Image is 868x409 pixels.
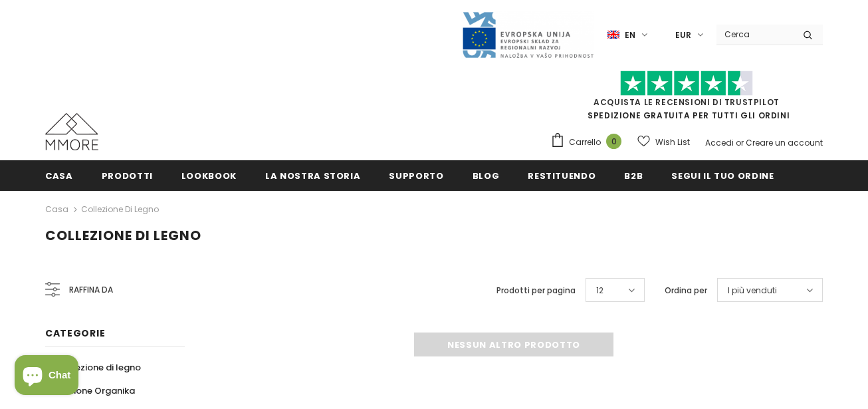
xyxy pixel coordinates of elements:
[607,29,619,41] img: i-lang-1.png
[550,76,823,121] span: SPEDIZIONE GRATUITA PER TUTTI GLI ORDINI
[11,355,82,398] inbox-online-store-chat: Shopify online store chat
[746,137,823,148] a: Creare un account
[45,113,98,150] img: Casi MMORE
[606,134,621,149] span: 0
[461,11,594,59] img: Javni Razpis
[461,29,594,40] a: Javni Razpis
[265,170,360,182] span: La nostra storia
[625,29,635,42] span: en
[45,379,135,402] a: Collezione Organika
[181,160,237,190] a: Lookbook
[736,137,744,148] span: or
[528,160,596,190] a: Restituendo
[550,132,628,152] a: Carrello 0
[389,160,443,190] a: supporto
[81,204,159,215] a: Collezione di legno
[624,170,643,182] span: B2B
[655,136,690,149] span: Wish List
[45,226,201,245] span: Collezione di legno
[473,160,500,190] a: Blog
[716,25,793,44] input: Search Site
[45,202,68,217] a: Casa
[620,70,753,96] img: Fidati di Pilot Stars
[665,284,707,297] label: Ordina per
[675,29,691,42] span: EUR
[637,130,690,154] a: Wish List
[624,160,643,190] a: B2B
[45,170,73,182] span: Casa
[45,327,105,340] span: Categorie
[56,361,141,374] span: Collezione di legno
[45,356,141,379] a: Collezione di legno
[102,170,153,182] span: Prodotti
[181,170,237,182] span: Lookbook
[496,284,576,297] label: Prodotti per pagina
[596,284,603,297] span: 12
[102,160,153,190] a: Prodotti
[265,160,360,190] a: La nostra storia
[671,160,774,190] a: Segui il tuo ordine
[671,170,774,182] span: Segui il tuo ordine
[69,283,113,297] span: Raffina da
[389,170,443,182] span: supporto
[473,170,500,182] span: Blog
[528,170,596,182] span: Restituendo
[45,160,73,190] a: Casa
[728,284,777,297] span: I più venduti
[705,137,734,148] a: Accedi
[45,384,135,397] span: Collezione Organika
[594,96,780,108] a: Acquista le recensioni di TrustPilot
[569,136,601,149] span: Carrello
